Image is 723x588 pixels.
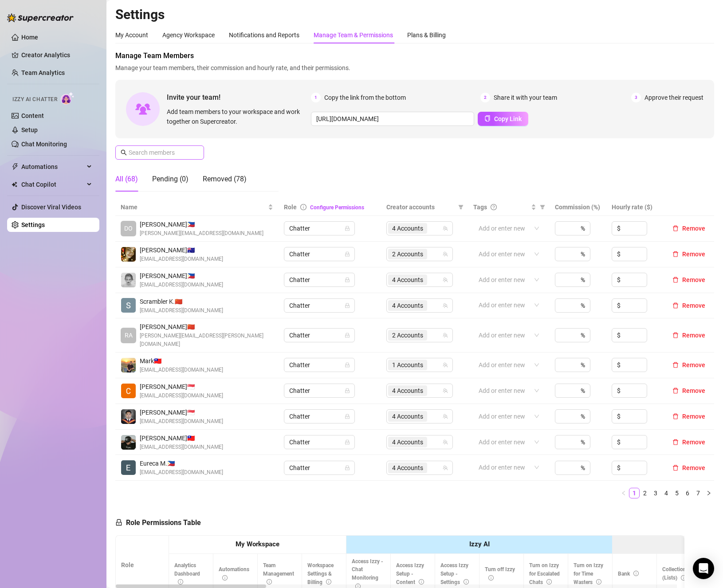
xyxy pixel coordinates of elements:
[345,439,350,445] span: lock
[672,465,679,471] span: delete
[289,247,350,261] span: Chatter
[125,330,133,340] span: RA
[618,571,639,577] span: Bank
[267,579,272,584] span: info-circle
[682,387,705,394] span: Remove
[672,302,679,309] span: delete
[140,433,223,443] span: [PERSON_NAME] 🇹🇼
[478,112,528,126] button: Copy Link
[21,160,84,174] span: Automations
[289,461,350,474] span: Chatter
[324,93,406,102] span: Copy the link from the bottom
[672,362,679,368] span: delete
[661,488,671,498] a: 4
[392,437,423,447] span: 4 Accounts
[140,468,223,477] span: [EMAIL_ADDRESS][DOMAIN_NAME]
[618,488,629,498] li: Previous Page
[115,63,714,73] span: Manage your team members, their commission and hourly rate, and their permissions.
[669,360,709,370] button: Remove
[494,115,522,122] span: Copy Link
[236,540,279,548] strong: My Workspace
[115,519,122,526] span: lock
[263,562,294,585] span: Team Management
[140,417,223,426] span: [EMAIL_ADDRESS][DOMAIN_NAME]
[140,271,223,281] span: [PERSON_NAME] 🇵🇭
[289,329,350,342] span: Chatter
[388,223,427,234] span: 4 Accounts
[669,249,709,259] button: Remove
[672,439,679,445] span: delete
[162,30,215,40] div: Agency Workspace
[480,93,490,102] span: 2
[129,148,192,157] input: Search members
[121,247,136,262] img: deia jane boiser
[314,30,393,40] div: Manage Team & Permissions
[682,488,693,498] li: 6
[345,303,350,308] span: lock
[443,303,448,308] span: team
[140,408,223,417] span: [PERSON_NAME] 🇸🇬
[21,126,38,133] a: Setup
[140,229,263,238] span: [PERSON_NAME][EMAIL_ADDRESS][DOMAIN_NAME]
[310,204,364,211] a: Configure Permissions
[124,223,133,233] span: DO
[152,174,189,184] div: Pending (0)
[121,202,266,212] span: Name
[121,358,136,372] img: Mark
[21,204,81,211] a: Discover Viral Videos
[21,221,45,228] a: Settings
[140,297,223,306] span: Scrambler K. 🇨🇳
[538,200,547,214] span: filter
[311,93,321,102] span: 1
[388,249,427,259] span: 2 Accounts
[115,30,148,40] div: My Account
[140,332,273,349] span: [PERSON_NAME][EMAIL_ADDRESS][PERSON_NAME][DOMAIN_NAME]
[443,362,448,368] span: team
[682,276,705,283] span: Remove
[61,92,75,105] img: AI Chatter
[121,298,136,313] img: Scrambler Kawi
[693,558,714,579] div: Open Intercom Messenger
[21,69,65,76] a: Team Analytics
[121,384,136,398] img: Charlotte Acogido
[672,277,679,283] span: delete
[484,115,491,122] span: copy
[669,330,709,341] button: Remove
[443,388,448,393] span: team
[682,361,705,368] span: Remove
[706,490,711,496] span: right
[682,225,705,232] span: Remove
[140,382,223,392] span: [PERSON_NAME] 🇸🇬
[392,412,423,421] span: 4 Accounts
[21,112,44,119] a: Content
[633,571,639,576] span: info-circle
[494,93,557,102] span: Share it with your team
[21,34,38,41] a: Home
[140,220,263,229] span: [PERSON_NAME] 🇵🇭
[219,566,249,581] span: Automations
[440,562,469,585] span: Access Izzy Setup - Settings
[629,488,640,498] li: 1
[529,562,560,585] span: Turn on Izzy for Escalated Chats
[443,226,448,231] span: team
[345,277,350,282] span: lock
[140,356,223,366] span: Mark 🇹🇼
[631,93,641,102] span: 3
[443,439,448,445] span: team
[289,273,350,286] span: Chatter
[140,459,223,468] span: Eureca M. 🇵🇭
[469,540,490,548] strong: Izzy AI
[388,437,427,447] span: 4 Accounts
[693,488,703,498] li: 7
[651,488,660,498] a: 3
[618,488,629,498] button: left
[392,223,423,233] span: 4 Accounts
[392,275,423,285] span: 4 Accounts
[703,488,714,498] li: Next Page
[672,251,679,257] span: delete
[289,384,350,397] span: Chatter
[396,562,424,585] span: Access Izzy Setup - Content
[21,177,84,192] span: Chat Copilot
[345,388,350,393] span: lock
[345,414,350,419] span: lock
